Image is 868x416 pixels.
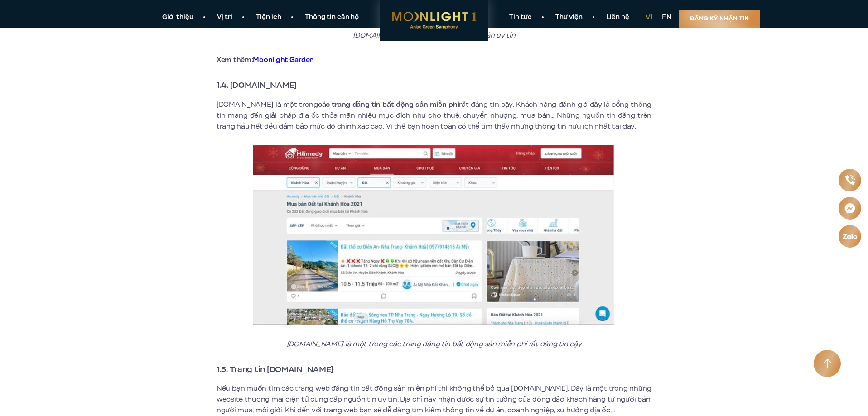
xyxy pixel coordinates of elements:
a: Liên hệ [594,13,641,22]
a: Vị trí [205,13,244,22]
img: Phone icon [844,174,855,186]
a: Moonlight Garden [253,55,314,65]
a: Tin tức [497,13,544,22]
strong: Xem thêm: [217,55,314,65]
em: [DOMAIN_NAME] là một web bất đông sản uy tín [353,30,516,40]
a: vi [646,12,652,22]
img: Homedy.com là một trong các trang đăng tin bất động sản miễn phí rất đáng tin cậy [253,145,615,325]
a: Tiện ích [244,13,293,22]
p: [DOMAIN_NAME] là một trong rất đáng tin cậy. Khách hàng đánh giá đây là cổng thông tin mang đến g... [217,99,651,132]
a: Giới thiệu [150,13,205,22]
a: Đăng ký nhận tin [679,10,760,28]
strong: 1.4. [DOMAIN_NAME] [217,79,297,91]
a: Thông tin căn hộ [293,13,371,22]
p: Nếu bạn muốn tìm các trang web đăng tin bất động sản miễn phí thì không thể bỏ qua [DOMAIN_NAME].... [217,383,651,416]
strong: các trang đăng tin bất động sản miễn phí [318,100,459,110]
a: en [662,12,672,22]
a: Thư viện [544,13,594,22]
img: Zalo icon [842,232,858,240]
strong: 1.5. Trang tin [DOMAIN_NAME] [217,363,333,375]
em: [DOMAIN_NAME] là một trong các trang đăng tin bất động sản miễn phí rất đáng tin cậy [287,339,581,349]
img: Arrow icon [824,359,831,369]
img: Messenger icon [843,201,856,215]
